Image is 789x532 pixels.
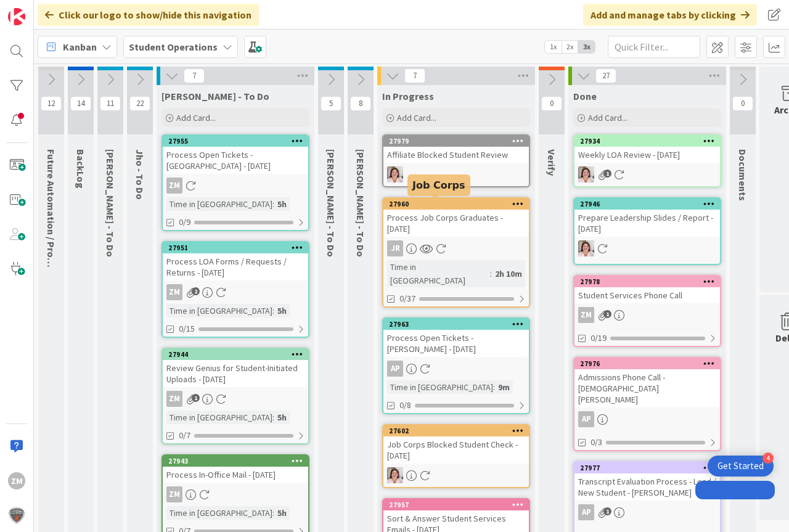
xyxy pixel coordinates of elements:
span: 1x [545,41,562,53]
span: 7 [404,68,425,83]
a: 27955Process Open Tickets - [GEOGRAPHIC_DATA] - [DATE]ZMTime in [GEOGRAPHIC_DATA]:5h0/9 [161,134,309,231]
a: 27951Process LOA Forms / Requests / Returns - [DATE]ZMTime in [GEOGRAPHIC_DATA]:5h0/15 [161,241,309,338]
span: 5 [321,96,341,111]
span: Eric - To Do [325,149,337,257]
div: 27960 [383,198,529,210]
span: Add Card... [397,112,436,123]
div: 27977 [580,464,720,472]
span: Done [573,90,597,102]
span: BackLog [75,149,87,189]
span: 1 [603,507,611,515]
div: 27977Transcript Evaluation Process - Lead / New Student - [PERSON_NAME] [574,462,720,501]
div: 27934Weekly LOA Review - [DATE] [574,136,720,163]
div: 27943 [168,457,308,465]
div: 27963 [383,319,529,330]
div: 27976Admissions Phone Call - [DEMOGRAPHIC_DATA][PERSON_NAME] [574,358,720,407]
span: : [272,197,274,211]
div: Weekly LOA Review - [DATE] [574,147,720,163]
div: 27944 [168,350,308,359]
div: ZM [166,178,182,194]
div: AP [383,361,529,377]
span: 1 [603,310,611,318]
a: 27979Affiliate Blocked Student ReviewEW [382,134,530,187]
div: Review Genius for Student-Initiated Uploads - [DATE] [163,360,308,387]
div: 5h [274,506,290,520]
div: 27602Job Corps Blocked Student Check - [DATE] [383,425,529,464]
img: Visit kanbanzone.com [8,8,25,25]
div: EW [574,166,720,182]
span: 2 [192,287,200,295]
div: 27951Process LOA Forms / Requests / Returns - [DATE] [163,242,308,280]
h5: Job Corps [412,179,465,191]
div: EW [383,467,529,483]
span: : [272,506,274,520]
div: Process Job Corps Graduates - [DATE] [383,210,529,237]
div: AP [387,361,403,377]
span: 0/19 [591,332,607,345]
div: 27960 [389,200,529,208]
div: 27944Review Genius for Student-Initiated Uploads - [DATE] [163,349,308,387]
div: AP [574,504,720,520]
div: 27957 [383,499,529,510]
a: 27944Review Genius for Student-Initiated Uploads - [DATE]ZMTime in [GEOGRAPHIC_DATA]:5h0/7 [161,348,309,444]
span: 14 [70,96,91,111]
div: Student Services Phone Call [574,287,720,303]
span: Documents [737,149,749,201]
span: 12 [41,96,62,111]
span: Add Card... [588,112,628,123]
b: Student Operations [129,41,218,53]
a: 27960Process Job Corps Graduates - [DATE]JRTime in [GEOGRAPHIC_DATA]:2h 10m0/37 [382,197,530,308]
div: ZM [163,284,308,300]
span: 0 [541,96,562,111]
a: 27963Process Open Tickets - [PERSON_NAME] - [DATE]APTime in [GEOGRAPHIC_DATA]:9m0/8 [382,317,530,414]
span: 7 [184,68,205,83]
div: 27943Process In-Office Mail - [DATE] [163,456,308,483]
div: 27979 [389,137,529,145]
div: 27963Process Open Tickets - [PERSON_NAME] - [DATE] [383,319,529,357]
div: Get Started [717,460,764,472]
div: AP [578,504,594,520]
a: 27602Job Corps Blocked Student Check - [DATE]EW [382,424,530,488]
span: Kanban [63,39,97,54]
div: Time in [GEOGRAPHIC_DATA] [387,380,493,394]
div: 27979Affiliate Blocked Student Review [383,136,529,163]
div: 27946 [580,200,720,208]
img: avatar [8,507,25,524]
div: ZM [163,178,308,194]
span: 0/3 [591,436,602,449]
img: EW [578,240,594,256]
a: 27976Admissions Phone Call - [DEMOGRAPHIC_DATA][PERSON_NAME]AP0/3 [573,357,721,451]
div: 27946Prepare Leadership Slides / Report - [DATE] [574,198,720,237]
div: EW [383,166,529,182]
div: Admissions Phone Call - [DEMOGRAPHIC_DATA][PERSON_NAME] [574,369,720,407]
div: 27951 [168,243,308,252]
div: Open Get Started checklist, remaining modules: 4 [708,456,774,477]
div: 27976 [574,358,720,369]
div: ZM [8,472,25,489]
span: 27 [595,68,616,83]
span: 3x [578,41,595,53]
div: Time in [GEOGRAPHIC_DATA] [166,411,272,424]
div: Process Open Tickets - [GEOGRAPHIC_DATA] - [DATE] [163,147,308,174]
span: Future Automation / Process Building [45,149,57,317]
div: ZM [163,486,308,502]
div: ZM [166,391,182,407]
div: Affiliate Blocked Student Review [383,147,529,163]
div: ZM [166,486,182,502]
div: 27979 [383,136,529,147]
span: In Progress [382,90,434,102]
div: Prepare Leadership Slides / Report - [DATE] [574,210,720,237]
div: ZM [166,284,182,300]
div: 27957 [389,501,529,509]
span: 11 [100,96,121,111]
div: 27976 [580,359,720,368]
span: Verify [546,149,558,176]
div: Process Open Tickets - [PERSON_NAME] - [DATE] [383,330,529,357]
span: 22 [129,96,150,111]
div: 27955Process Open Tickets - [GEOGRAPHIC_DATA] - [DATE] [163,136,308,174]
span: 1 [192,394,200,402]
div: 4 [762,452,774,464]
a: 27946Prepare Leadership Slides / Report - [DATE]EW [573,197,721,265]
span: 8 [350,96,371,111]
div: JR [383,240,529,256]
